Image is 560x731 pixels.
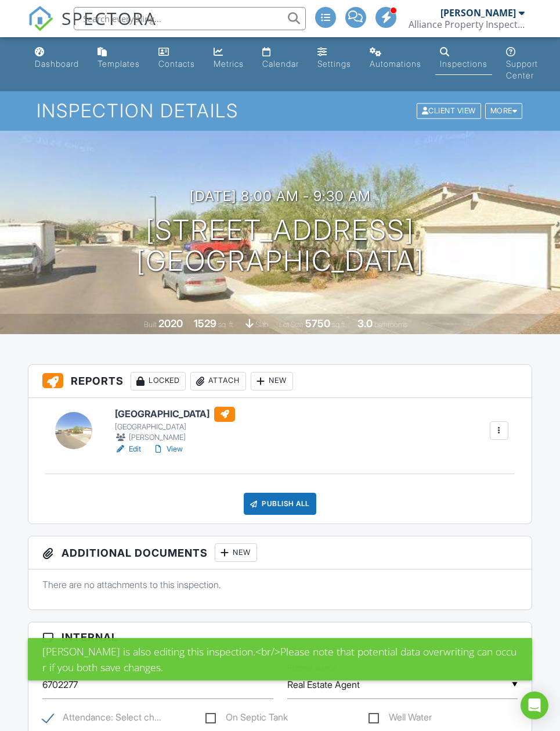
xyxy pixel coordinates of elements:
[35,59,79,69] div: Dashboard
[158,59,195,69] div: Contacts
[368,712,432,726] label: Well Water
[279,320,304,329] span: Lot Size
[144,320,157,329] span: Built
[262,59,299,69] div: Calendar
[115,432,235,443] div: [PERSON_NAME]
[255,320,268,329] span: slab
[317,59,351,69] div: Settings
[365,42,426,75] a: Automations (Advanced)
[194,317,216,329] div: 1529
[153,443,183,455] a: View
[115,422,235,432] div: [GEOGRAPHIC_DATA]
[158,317,183,329] div: 2020
[115,407,235,422] h6: [GEOGRAPHIC_DATA]
[313,42,356,75] a: Settings
[251,372,293,390] div: New
[115,407,235,444] a: [GEOGRAPHIC_DATA] [GEOGRAPHIC_DATA] [PERSON_NAME]
[28,6,53,31] img: The Best Home Inspection Software - Spectora
[214,59,244,69] div: Metrics
[209,42,248,75] a: Metrics
[115,443,141,455] a: Edit
[30,42,84,75] a: Dashboard
[332,320,346,329] span: sq.ft.
[440,7,516,19] div: [PERSON_NAME]
[506,59,538,80] div: Support Center
[370,59,421,69] div: Automations
[409,19,525,30] div: Alliance Property Inspections
[93,42,144,75] a: Templates
[190,188,371,204] h3: [DATE] 8:00 am - 9:30 am
[136,215,424,277] h1: [STREET_ADDRESS] [GEOGRAPHIC_DATA]
[28,638,532,680] div: [PERSON_NAME] is also editing this inspection.<br/>Please note that potential data overwriting ca...
[521,691,548,719] div: Open Intercom Messenger
[244,493,316,515] div: Publish All
[215,543,257,562] div: New
[37,101,524,121] h1: Inspection Details
[28,365,532,398] h3: Reports
[28,536,532,569] h3: Additional Documents
[417,103,481,119] div: Client View
[205,712,288,726] label: On Septic Tank
[154,42,200,75] a: Contacts
[416,106,484,114] a: Client View
[97,59,140,69] div: Templates
[305,317,330,329] div: 5750
[258,42,304,75] a: Calendar
[28,16,157,40] a: SPECTORA
[501,42,543,87] a: Support Center
[42,578,518,591] p: There are no attachments to this inspection.
[190,372,246,390] div: Attach
[485,103,523,119] div: More
[374,320,407,329] span: bathrooms
[435,42,492,75] a: Inspections
[357,317,373,329] div: 3.0
[440,59,487,69] div: Inspections
[42,712,161,726] label: Attendance: Select checkbox if anyone will be attending for review
[28,622,532,653] h3: Internal
[74,7,306,30] input: Search everything...
[218,320,234,329] span: sq. ft.
[131,372,186,390] div: Locked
